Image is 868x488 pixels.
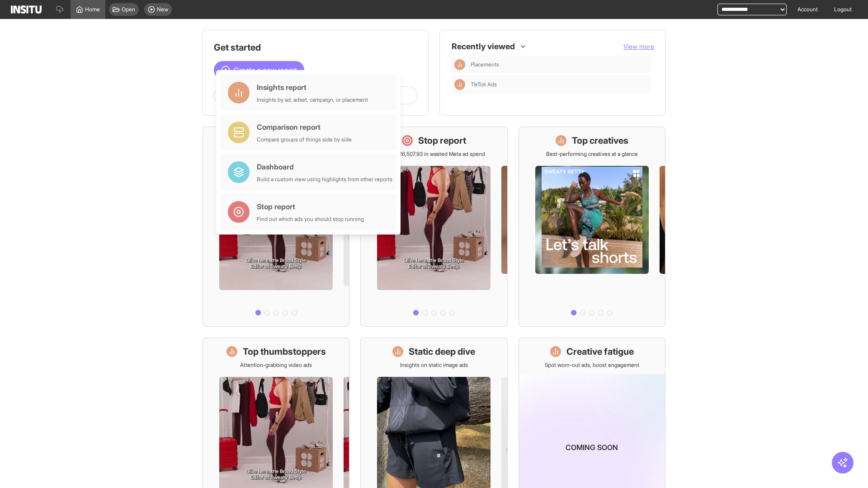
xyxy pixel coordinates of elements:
p: Attention-grabbing video ads [240,361,312,369]
span: New [157,6,168,13]
span: Placements [471,61,647,68]
a: What's live nowSee all active ads instantly [203,127,349,327]
div: Dashboard [257,161,392,172]
span: Open [122,6,135,13]
p: Best-performing creatives at a glance [546,150,638,158]
h1: Get started [214,41,417,54]
h1: Top creatives [572,134,628,147]
div: Insights by ad, adset, campaign, or placement [257,96,368,103]
div: Build a custom view using highlights from other reports [257,176,392,183]
img: Logo [11,5,42,14]
a: Top creativesBest-performing creatives at a glance [519,127,665,327]
div: Insights [454,79,465,90]
h1: Static deep dive [409,345,475,358]
span: TikTok Ads [471,81,497,88]
button: Create a new report [214,61,304,79]
a: Stop reportSave £26,507.93 in wasted Meta ad spend [360,127,507,327]
div: Stop report [257,201,364,212]
div: Insights [454,59,465,70]
span: Home [85,6,100,13]
p: Insights on static image ads [400,361,468,369]
span: View more [623,42,654,50]
button: View more [623,42,654,51]
div: Find out which ads you should stop running [257,216,364,223]
span: TikTok Ads [471,81,647,88]
div: Insights report [257,82,368,93]
h1: Stop report [418,134,466,147]
p: Save £26,507.93 in wasted Meta ad spend [382,150,485,158]
div: Comparison report [257,122,352,132]
div: Compare groups of things side by side [257,136,352,143]
span: Create a new report [234,65,297,75]
h1: Top thumbstoppers [243,345,326,358]
span: Placements [471,61,499,68]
